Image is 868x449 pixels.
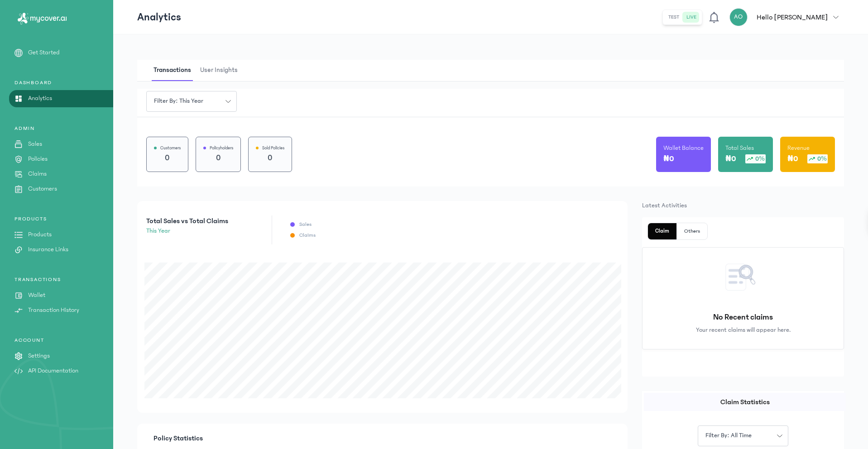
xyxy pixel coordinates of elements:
p: Customers [160,144,181,152]
p: Sales [28,139,42,149]
button: Filter by: this year [146,91,237,112]
button: Transactions [152,60,198,81]
button: Claim [648,223,677,239]
p: Wallet Balance [663,143,704,153]
p: 0 [256,152,284,164]
p: Policies [28,154,48,164]
button: live [683,12,700,23]
p: Policyholders [210,144,233,152]
div: 0% [745,154,766,163]
p: Claim Statistics [644,396,846,407]
p: Analytics [137,10,181,24]
p: Analytics [28,94,52,103]
button: Others [677,223,707,239]
div: 0% [807,154,828,163]
p: 0 [154,152,181,164]
p: Settings [28,351,50,361]
p: Claims [28,169,47,179]
p: Customers [28,184,57,194]
p: Wallet [28,291,45,300]
p: Latest Activities [642,201,844,210]
span: Filter by: all time [700,431,757,440]
p: Total Sales vs Total Claims [146,215,228,226]
p: Total Sales [725,143,754,153]
p: this year [146,226,228,236]
span: Transactions [152,60,193,81]
p: API Documentation [28,366,78,376]
p: Insurance Links [28,245,68,254]
p: Products [28,230,52,239]
span: Filter by: this year [149,96,209,106]
p: Transaction History [28,306,79,315]
button: Filter by: all time [698,425,788,446]
p: No Recent claims [713,311,773,324]
span: User Insights [198,60,240,81]
button: AOHello [PERSON_NAME] [729,8,844,26]
p: ₦0 [663,153,674,165]
p: 0 [203,152,233,164]
div: AO [729,8,748,26]
p: Your recent claims will appear here. [696,325,791,334]
p: Sold Policies [262,144,284,152]
p: ₦0 [725,153,736,165]
p: Get Started [28,48,60,57]
p: Hello [PERSON_NAME] [757,12,828,23]
p: Sales [299,221,312,228]
p: Revenue [787,143,810,153]
p: ₦0 [787,153,798,165]
button: User Insights [198,60,245,81]
p: Claims [299,232,316,239]
button: test [665,12,683,23]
